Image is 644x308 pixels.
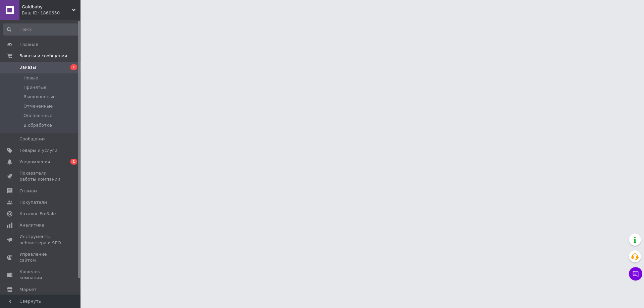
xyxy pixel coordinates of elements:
span: Заказы [19,64,36,70]
span: Новые [23,75,38,81]
span: Аналитика [19,222,44,228]
input: Поиск [3,23,79,36]
span: Заказы и сообщения [19,53,67,59]
span: Отзывы [19,188,37,194]
span: 1 [70,159,77,165]
span: Оплаченные [23,113,52,119]
span: Главная [19,42,38,48]
span: Принятые [23,84,47,90]
span: Инструменты вебмастера и SEO [19,234,62,246]
span: Покупатели [19,199,47,205]
div: Ваш ID: 1860650 [22,10,80,16]
span: Управление сайтом [19,251,62,263]
span: Уведомления [19,159,50,165]
span: Каталог ProSale [19,211,56,217]
span: Маркет [19,287,37,293]
span: Товары и услуги [19,147,57,153]
span: Отмененные [23,103,53,109]
span: Сообщения [19,136,46,142]
span: Кошелек компании [19,269,62,281]
span: Выполненные [23,94,56,100]
span: Показатели работы компании [19,170,62,182]
button: Чат с покупателем [629,267,642,281]
span: В обработке [23,122,52,128]
span: Goldbaby [22,4,72,10]
span: 1 [70,64,77,70]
